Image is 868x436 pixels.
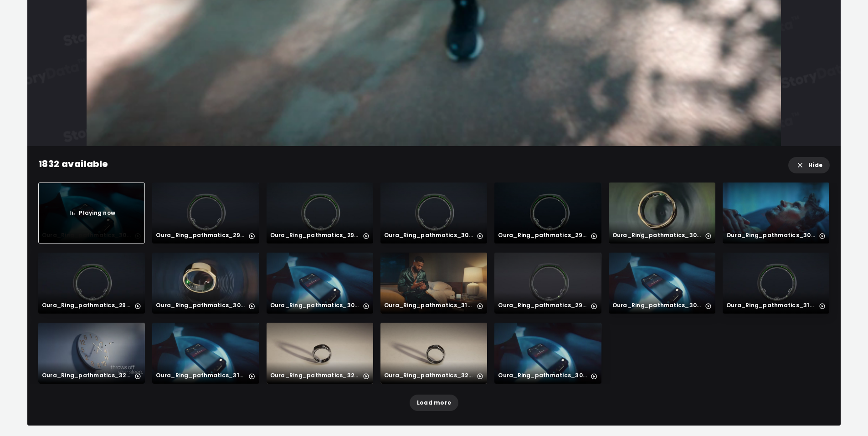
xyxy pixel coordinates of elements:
[726,231,815,240] div: Oura_Ring_pathmatics_308551169.mp4
[270,371,359,380] div: Oura_Ring_pathmatics_324951732.mp4
[498,231,587,240] div: Oura_Ring_pathmatics_297402830.webm
[156,301,245,310] div: Oura_Ring_pathmatics_307442375.webm
[808,161,822,170] span: Hide
[38,157,108,173] div: 1832 available
[38,183,145,243] div: Playing now
[270,301,359,310] div: Oura_Ring_pathmatics_308470706.mp4
[156,231,245,240] div: Oura_Ring_pathmatics_297344040.mp4
[42,301,131,310] div: Oura_Ring_pathmatics_297283713.mp4
[417,398,451,407] span: Load more
[270,231,359,240] div: Oura_Ring_pathmatics_297321722.mp4
[612,301,701,310] div: Oura_Ring_pathmatics_308611690.mp4
[42,371,131,380] div: Oura_Ring_pathmatics_320666536.webm
[612,231,701,240] div: Oura_Ring_pathmatics_308845473.webm
[156,371,245,380] div: Oura_Ring_pathmatics_311742489.webm
[498,301,587,310] div: Oura_Ring_pathmatics_297350096.webm
[498,371,587,380] div: Oura_Ring_pathmatics_308511535.mp4
[384,231,473,240] div: Oura_Ring_pathmatics_308107844.mp4
[410,395,458,411] button: Load more
[726,301,815,310] div: Oura_Ring_pathmatics_318776648.mp4
[384,371,473,380] div: Oura_Ring_pathmatics_324570888.mp4
[384,301,473,310] div: Oura_Ring_pathmatics_313938439.mp4
[788,157,830,173] button: Hide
